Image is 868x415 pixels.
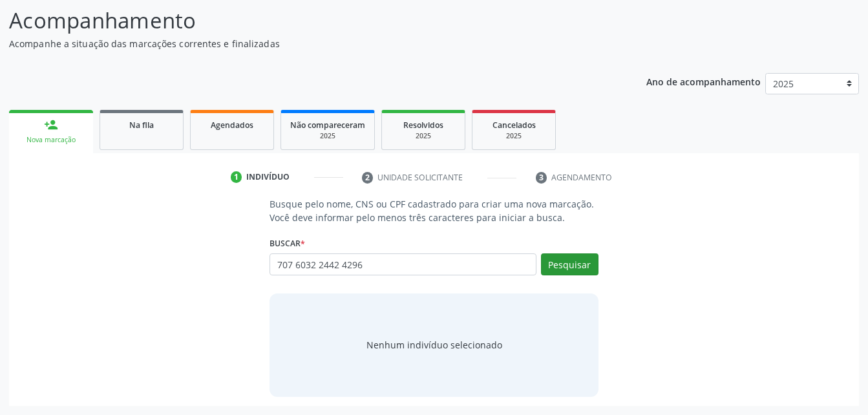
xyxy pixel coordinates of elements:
p: Busque pelo nome, CNS ou CPF cadastrado para criar uma nova marcação. Você deve informar pelo men... [270,197,598,224]
div: 2025 [482,131,546,141]
button: Pesquisar [541,253,598,275]
span: Na fila [129,120,154,131]
div: Nenhum indivíduo selecionado [366,338,502,352]
div: 2025 [290,131,365,141]
p: Ano de acompanhamento [646,73,761,89]
input: Busque por nome, CNS ou CPF [270,253,536,275]
span: Resolvidos [403,120,443,131]
span: Agendados [211,120,253,131]
p: Acompanhamento [9,5,604,37]
div: Nova marcação [18,135,84,145]
label: Buscar [270,233,305,253]
span: Não compareceram [290,120,365,131]
p: Acompanhe a situação das marcações correntes e finalizadas [9,37,604,50]
div: 1 [231,171,242,183]
div: 2025 [391,131,456,141]
div: person_add [44,118,58,132]
div: Indivíduo [246,171,290,183]
span: Cancelados [492,120,536,131]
